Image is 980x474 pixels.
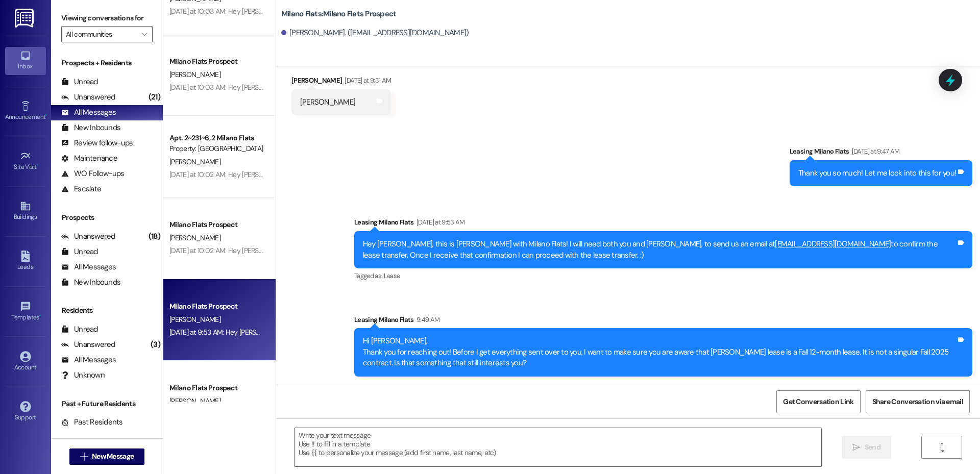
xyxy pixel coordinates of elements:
[783,396,853,407] span: Get Conversation Link
[169,301,264,312] div: Milano Flats Prospect
[363,239,956,261] div: Hey [PERSON_NAME], this is [PERSON_NAME] with Milano Flats! I will need both you and [PERSON_NAME...
[61,10,153,26] label: Viewing conversations for
[291,75,391,89] div: [PERSON_NAME]
[61,92,115,103] div: Unanswered
[39,312,41,319] span: •
[61,231,115,242] div: Unanswered
[148,337,163,353] div: (3)
[51,212,163,223] div: Prospects
[354,217,972,231] div: Leasing Milano Flats
[146,89,163,105] div: (21)
[61,122,120,133] div: New Inbounds
[849,146,900,157] div: [DATE] at 9:47 AM
[61,262,116,272] div: All Messages
[775,239,891,249] a: [EMAIL_ADDRESS][DOMAIN_NAME]
[146,229,163,244] div: (18)
[169,233,220,242] span: [PERSON_NAME]
[169,219,264,230] div: Milano Flats Prospect
[169,70,220,79] span: [PERSON_NAME]
[51,398,163,409] div: Past + Future Residents
[61,339,115,350] div: Unanswered
[169,143,264,154] div: Property: [GEOGRAPHIC_DATA] Flats
[61,370,105,381] div: Unknown
[384,271,400,280] span: Lease
[61,417,123,428] div: Past Residents
[354,268,972,283] div: Tagged as:
[45,112,47,119] span: •
[61,184,101,194] div: Escalate
[61,324,98,335] div: Unread
[866,390,970,413] button: Share Conversation via email
[363,336,956,368] div: Hi [PERSON_NAME], Thank you for reaching out! Before I get everything sent over to you, I want to...
[169,7,632,16] div: [DATE] at 10:03 AM: Hey [PERSON_NAME], thanks for reaching out and chatting with me [DATE]! Pleas...
[169,396,220,406] span: [PERSON_NAME]
[414,314,439,325] div: 9:49 AM
[5,298,46,326] a: Templates •
[61,138,133,148] div: Review follow-ups
[61,277,120,288] div: New Inbounds
[5,47,46,74] a: Inbox
[51,58,163,68] div: Prospects + Residents
[300,97,355,108] div: [PERSON_NAME]
[414,217,465,228] div: [DATE] at 9:53 AM
[5,348,46,376] a: Account
[5,197,46,225] a: Buildings
[281,9,397,19] b: Milano Flats: Milano Flats Prospect
[281,28,469,38] div: [PERSON_NAME]. ([EMAIL_ADDRESS][DOMAIN_NAME])
[61,77,98,87] div: Unread
[51,305,163,316] div: Residents
[798,168,956,179] div: Thank you so much! Let me look into this for you!
[342,75,391,86] div: [DATE] at 9:31 AM
[61,153,117,164] div: Maintenance
[169,56,264,67] div: Milano Flats Prospect
[69,448,145,465] button: New Message
[169,83,632,92] div: [DATE] at 10:03 AM: Hey [PERSON_NAME], thanks for reaching out and chatting with me [DATE]! Pleas...
[5,147,46,175] a: Site Visit •
[938,443,946,452] i: 
[354,314,972,329] div: Leasing Milano Flats
[865,442,880,453] span: Send
[61,168,124,179] div: WO Follow-ups
[169,133,264,143] div: Apt. 2~231~6, 2 Milano Flats
[169,383,264,393] div: Milano Flats Prospect
[61,107,116,118] div: All Messages
[61,246,98,257] div: Unread
[15,9,36,28] img: ResiDesk Logo
[852,443,860,452] i: 
[790,146,972,160] div: Leasing Milano Flats
[80,453,88,461] i: 
[872,396,963,407] span: Share Conversation via email
[169,157,220,166] span: [PERSON_NAME]
[92,451,134,462] span: New Message
[169,315,220,324] span: [PERSON_NAME]
[37,162,38,169] span: •
[5,398,46,426] a: Support
[842,436,891,459] button: Send
[66,26,136,42] input: All communities
[5,247,46,275] a: Leads
[776,390,860,413] button: Get Conversation Link
[141,30,147,38] i: 
[61,355,116,365] div: All Messages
